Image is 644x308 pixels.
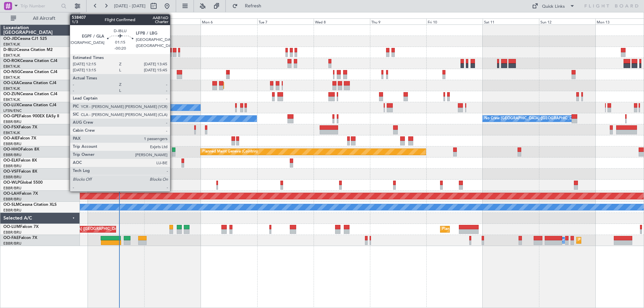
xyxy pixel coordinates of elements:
[3,59,57,63] a: OO-ROKCessna Citation CJ4
[3,70,20,74] span: OO-NSG
[3,159,18,163] span: OO-ELK
[201,18,257,24] div: Mon 6
[3,48,53,52] a: D-IBLUCessna Citation M2
[3,181,43,185] a: OO-WLPGlobal 5500
[3,103,19,107] span: OO-LUX
[3,203,57,207] a: OO-SLMCessna Citation XLS
[3,86,20,91] a: EBKT/KJK
[3,197,21,202] a: EBBR/BRU
[542,3,565,10] div: Quick Links
[3,141,21,146] a: EBBR/BRU
[3,170,37,174] a: OO-VSFFalcon 8X
[426,18,483,24] div: Fri 10
[229,1,269,11] button: Refresh
[3,225,20,229] span: OO-LUM
[3,125,37,129] a: OO-FSXFalcon 7X
[3,130,20,135] a: EBKT/KJK
[3,170,19,174] span: OO-VSF
[88,18,144,24] div: Sat 4
[3,236,19,240] span: OO-FAE
[3,97,20,102] a: EBKT/KJK
[257,18,314,24] div: Tue 7
[3,241,21,246] a: EBBR/BRU
[539,18,595,24] div: Sun 12
[3,53,20,58] a: EBKT/KJK
[3,147,39,151] a: OO-HHOFalcon 8X
[3,48,16,52] span: D-IBLU
[3,64,20,69] a: EBKT/KJK
[3,192,38,196] a: OO-LAHFalcon 7X
[202,147,258,157] div: Planned Maint Geneva (Cointrin)
[3,186,21,191] a: EBBR/BRU
[3,159,37,163] a: OO-ELKFalcon 8X
[3,230,21,235] a: EBBR/BRU
[483,18,539,24] div: Sat 11
[442,224,563,234] div: Planned Maint [GEOGRAPHIC_DATA] ([GEOGRAPHIC_DATA] National)
[114,3,146,9] span: [DATE] - [DATE]
[3,114,59,118] a: OO-GPEFalcon 900EX EASy II
[144,18,201,24] div: Sun 5
[3,203,19,207] span: OO-SLM
[3,81,56,85] a: OO-LXACessna Citation CJ4
[3,114,19,118] span: OO-GPE
[3,236,37,240] a: OO-FAEFalcon 7X
[81,13,93,19] div: [DATE]
[3,192,19,196] span: OO-LAH
[3,42,20,47] a: EBKT/KJK
[20,1,59,11] input: Trip Number
[3,225,39,229] a: OO-LUMFalcon 7X
[3,59,20,63] span: OO-ROK
[3,81,19,85] span: OO-LXA
[3,103,56,107] a: OO-LUXCessna Citation CJ4
[3,119,21,124] a: EBBR/BRU
[370,18,426,24] div: Thu 9
[3,92,20,96] span: OO-ZUN
[3,70,57,74] a: OO-NSGCessna Citation CJ4
[239,4,267,8] span: Refresh
[529,1,578,11] button: Quick Links
[484,114,597,124] div: No Crew [GEOGRAPHIC_DATA] ([GEOGRAPHIC_DATA] National)
[314,18,370,24] div: Wed 8
[90,103,129,113] div: No Crew Nancy (Essey)
[3,152,21,158] a: EBBR/BRU
[3,75,20,80] a: EBKT/KJK
[17,16,71,21] span: All Aircraft
[3,37,17,41] span: OO-JID
[3,108,22,113] a: LFSN/ENC
[3,164,21,169] a: EBBR/BRU
[3,181,20,185] span: OO-WLP
[3,136,18,140] span: OO-AIE
[3,92,57,96] a: OO-ZUNCessna Citation CJ4
[578,235,637,245] div: Planned Maint Melsbroek Air Base
[3,147,21,151] span: OO-HHO
[3,208,21,213] a: EBBR/BRU
[3,175,21,180] a: EBBR/BRU
[3,37,47,41] a: OO-JIDCessna CJ1 525
[7,13,73,24] button: All Aircraft
[3,136,36,140] a: OO-AIEFalcon 7X
[3,125,19,129] span: OO-FSX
